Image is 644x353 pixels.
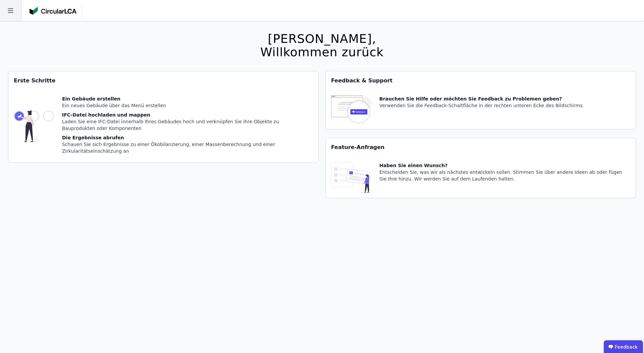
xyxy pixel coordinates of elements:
div: Feedback & Support [326,71,636,90]
div: Feature-Anfragen [326,138,636,157]
div: Schauen Sie sich Ergebnisse zu einer Ökobilanzierung, einer Massenberechnung und einer Zirkularit... [62,141,313,154]
img: getting_started_tile-DrF_GRSv.svg [14,95,54,157]
div: Ein Gebäude erstellen [62,95,313,102]
div: Erste Schritte [8,71,318,90]
div: Entscheiden Sie, was wir als nächstes entwickeln sollen. Stimmen Sie über andere Ideen ab oder fü... [379,169,630,182]
div: [PERSON_NAME], [260,32,384,46]
div: Laden Sie eine IFC-Datei innerhalb Ihres Gebäudes hoch und verknüpfen Sie ihre Objekte zu Bauprod... [62,118,313,132]
div: Haben Sie einen Wunsch? [379,162,630,169]
div: IFC-Datei hochladen und mappen [62,112,313,118]
div: Brauchen Sie Hilfe oder möchten Sie Feedback zu Problemen geben? [379,95,584,102]
img: feedback-icon-HCTs5lye.svg [331,95,371,124]
img: feature_request_tile-UiXE1qGU.svg [331,162,371,193]
img: Concular [30,7,76,15]
div: Verwenden Sie die Feedback-Schaltfläche in der rechten unteren Ecke des Bildschirms. [379,102,584,109]
div: Die Ergebnisse abrufen [62,134,313,141]
div: Willkommen zurück [260,46,384,59]
div: Ein neues Gebäude über das Menü erstellen [62,102,313,109]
